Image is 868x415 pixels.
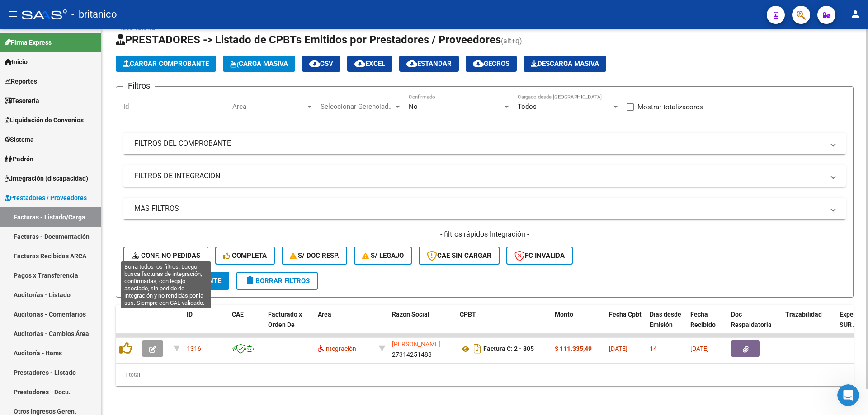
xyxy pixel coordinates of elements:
[290,252,340,260] span: S/ Doc Resp.
[687,305,727,345] datatable-header-cell: Fecha Recibido
[318,345,356,352] span: Integración
[71,5,117,24] span: - britanico
[473,60,509,68] span: Gecros
[354,58,365,69] mat-icon: cloud_download
[123,133,846,154] mat-expansion-panel-header: FILTROS DEL COMPROBANTE
[123,60,209,68] span: Cargar Comprobante
[215,247,275,265] button: Completa
[5,115,84,125] span: Liquidación de Convenios
[5,76,37,86] span: Reportes
[555,345,592,352] strong: $ 111.335,49
[5,135,34,145] span: Sistema
[187,311,193,318] span: ID
[309,60,333,68] span: CSV
[460,311,476,318] span: CPBT
[637,102,703,112] span: Mostrar totalizadores
[236,272,318,290] button: Borrar Filtros
[282,247,348,265] button: S/ Doc Resp.
[134,171,824,181] mat-panel-title: FILTROS DE INTEGRACION
[232,311,244,318] span: CAE
[223,252,267,260] span: Completa
[123,272,229,290] button: Buscar Comprobante
[406,60,452,68] span: Estandar
[134,139,824,149] mat-panel-title: FILTROS DEL COMPROBANTE
[268,311,302,328] span: Facturado x Orden De
[388,305,456,345] datatable-header-cell: Razón Social
[650,311,681,328] span: Días desde Emisión
[230,60,288,68] span: Carga Masiva
[427,252,491,260] span: CAE SIN CARGAR
[132,277,221,285] span: Buscar Comprobante
[419,247,500,265] button: CAE SIN CARGAR
[321,103,394,111] span: Seleccionar Gerenciador
[690,311,716,328] span: Fecha Recibido
[354,247,412,265] button: S/ legajo
[232,103,306,111] span: Area
[850,9,861,19] mat-icon: person
[302,56,340,72] button: CSV
[5,57,28,67] span: Inicio
[524,56,606,72] button: Descarga Masiva
[690,345,709,352] span: [DATE]
[309,58,320,69] mat-icon: cloud_download
[354,60,385,68] span: EXCEL
[837,384,859,406] iframe: Intercom live chat
[228,305,264,345] datatable-header-cell: CAE
[524,56,606,72] app-download-masive: Descarga masiva de comprobantes (adjuntos)
[392,340,440,348] span: [PERSON_NAME]
[245,275,255,286] mat-icon: delete
[472,341,483,356] i: Descargar documento
[183,305,228,345] datatable-header-cell: ID
[187,345,201,352] span: 1316
[123,229,846,239] h4: - filtros rápidos Integración -
[5,173,88,183] span: Integración (discapacidad)
[406,58,417,69] mat-icon: cloud_download
[5,154,33,164] span: Padrón
[132,275,142,286] mat-icon: search
[518,103,537,111] span: Todos
[551,305,605,345] datatable-header-cell: Monto
[314,305,375,345] datatable-header-cell: Area
[116,364,854,386] div: 1 total
[7,9,18,19] mat-icon: menu
[473,58,484,69] mat-icon: cloud_download
[646,305,687,345] datatable-header-cell: Días desde Emisión
[223,56,295,72] button: Carga Masiva
[609,311,642,318] span: Fecha Cpbt
[785,311,822,318] span: Trazabilidad
[123,198,846,219] mat-expansion-panel-header: MAS FILTROS
[555,311,573,318] span: Monto
[501,37,522,45] span: (alt+q)
[731,311,772,328] span: Doc Respaldatoria
[264,305,314,345] datatable-header-cell: Facturado x Orden De
[650,345,657,352] span: 14
[134,204,824,214] mat-panel-title: MAS FILTROS
[123,247,208,265] button: Conf. no pedidas
[531,60,599,68] span: Descarga Masiva
[347,56,392,72] button: EXCEL
[399,56,459,72] button: Estandar
[609,345,627,352] span: [DATE]
[782,305,836,345] datatable-header-cell: Trazabilidad
[318,311,331,318] span: Area
[466,56,517,72] button: Gecros
[245,277,310,285] span: Borrar Filtros
[123,79,155,92] h3: Filtros
[362,252,404,260] span: S/ legajo
[123,165,846,187] mat-expansion-panel-header: FILTROS DE INTEGRACION
[116,56,216,72] button: Cargar Comprobante
[727,305,782,345] datatable-header-cell: Doc Respaldatoria
[483,345,534,353] strong: Factura C: 2 - 805
[116,33,501,46] span: PRESTADORES -> Listado de CPBTs Emitidos por Prestadores / Proveedores
[132,252,200,260] span: Conf. no pedidas
[456,305,551,345] datatable-header-cell: CPBT
[5,193,87,203] span: Prestadores / Proveedores
[392,311,429,318] span: Razón Social
[5,96,39,106] span: Tesorería
[392,339,453,358] div: 27314251488
[514,252,565,260] span: FC Inválida
[506,247,573,265] button: FC Inválida
[409,103,418,111] span: No
[5,37,52,47] span: Firma Express
[605,305,646,345] datatable-header-cell: Fecha Cpbt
